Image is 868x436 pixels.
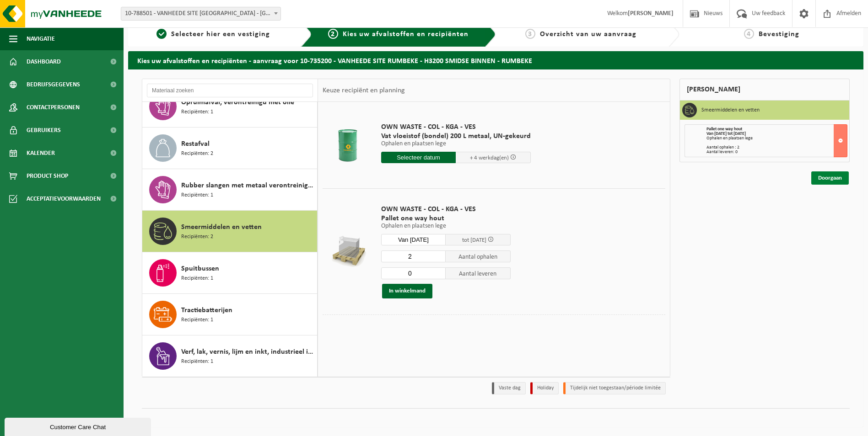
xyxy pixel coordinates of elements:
[5,416,153,436] iframe: chat widget
[181,149,213,158] span: Recipiënten: 2
[328,29,338,39] span: 2
[27,165,68,187] span: Product Shop
[706,150,847,154] div: Aantal leveren: 0
[121,7,281,21] span: 10-788501 - VANHEEDE SITE RUMBEKE - RUMBEKE
[142,169,318,211] button: Rubber slangen met metaal verontreinigd met olie Recipiënten: 1
[470,155,509,161] span: + 4 werkdag(en)
[27,73,80,96] span: Bedrijfsgegevens
[181,191,213,200] span: Recipiënten: 1
[381,223,511,229] p: Ophalen en plaatsen lege
[142,252,318,294] button: Spuitbussen Recipiënten: 1
[142,335,318,377] button: Verf, lak, vernis, lijm en inkt, industrieel in IBC Recipiënten: 1
[492,382,526,394] li: Vaste dag
[181,138,210,149] span: Restafval
[128,51,863,69] h2: Kies uw afvalstoffen en recipiënten - aanvraag voor 10-735200 - VANHEEDE SITE RUMBEKE - H3200 SMI...
[381,132,531,141] span: Vat vloeistof (bondel) 200 L metaal, UN-gekeurd
[446,250,511,262] span: Aantal ophalen
[628,10,674,17] strong: [PERSON_NAME]
[679,79,850,101] div: [PERSON_NAME]
[462,237,486,243] span: tot [DATE]
[181,305,232,316] span: Tractiebatterijen
[181,357,213,366] span: Recipiënten: 1
[701,103,760,117] h3: Smeermiddelen en vetten
[706,131,746,136] strong: Van [DATE] tot [DATE]
[156,29,167,39] span: 1
[744,29,754,39] span: 4
[181,263,219,274] span: Spuitbussen
[381,152,456,163] input: Selecteer datum
[540,31,636,38] span: Overzicht van uw aanvraag
[530,382,559,394] li: Holiday
[121,7,280,20] span: 10-788501 - VANHEEDE SITE RUMBEKE - RUMBEKE
[381,141,531,147] p: Ophalen en plaatsen lege
[382,284,432,298] button: In winkelmand
[181,97,294,108] span: Opruimafval, verontreinigd met olie
[181,346,315,357] span: Verf, lak, vernis, lijm en inkt, industrieel in IBC
[181,316,213,324] span: Recipiënten: 1
[27,187,101,210] span: Acceptatievoorwaarden
[381,205,511,214] span: OWN WASTE - COL - KGA - VES
[381,214,511,223] span: Pallet one way hout
[27,50,61,73] span: Dashboard
[171,31,270,38] span: Selecteer hier een vestiging
[142,128,318,169] button: Restafval Recipiënten: 2
[181,180,315,191] span: Rubber slangen met metaal verontreinigd met olie
[142,294,318,335] button: Tractiebatterijen Recipiënten: 1
[27,142,55,165] span: Kalender
[181,222,262,233] span: Smeermiddelen en vetten
[147,84,313,97] input: Materiaal zoeken
[811,171,849,185] a: Doorgaan
[27,96,80,119] span: Contactpersonen
[318,79,410,102] div: Keuze recipiënt en planning
[133,29,294,40] a: 1Selecteer hier een vestiging
[142,86,318,128] button: Opruimafval, verontreinigd met olie Recipiënten: 1
[181,108,213,117] span: Recipiënten: 1
[381,122,531,132] span: OWN WASTE - COL - KGA - VES
[181,233,213,241] span: Recipiënten: 2
[706,145,847,150] div: Aantal ophalen : 2
[381,234,446,245] input: Selecteer datum
[706,127,742,132] span: Pallet one way hout
[446,267,511,279] span: Aantal leveren
[27,27,55,50] span: Navigatie
[343,31,469,38] span: Kies uw afvalstoffen en recipiënten
[142,211,318,252] button: Smeermiddelen en vetten Recipiënten: 2
[759,31,799,38] span: Bevestiging
[181,274,213,283] span: Recipiënten: 1
[525,29,535,39] span: 3
[27,119,61,142] span: Gebruikers
[563,382,666,394] li: Tijdelijk niet toegestaan/période limitée
[706,136,847,141] div: Ophalen en plaatsen lege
